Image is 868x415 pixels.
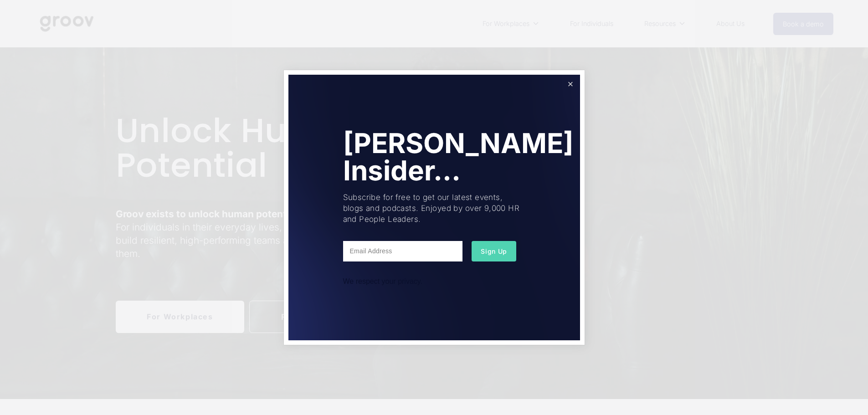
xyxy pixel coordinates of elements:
input: Email Address [343,241,462,261]
div: We respect your privacy. [343,277,525,286]
h1: [PERSON_NAME] Insider... [343,129,574,184]
button: Sign Up [472,241,516,261]
span: Sign Up [481,247,507,255]
a: Close [562,76,578,92]
p: Subscribe for free to get our latest events, blogs and podcasts. Enjoyed by over 9,000 HR and Peo... [343,192,525,225]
